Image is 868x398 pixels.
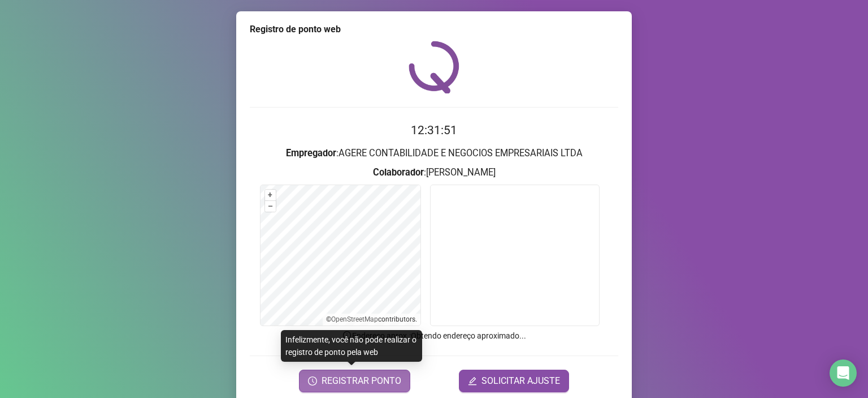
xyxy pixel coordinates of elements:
[308,376,317,386] span: clock-circle
[468,376,477,386] span: edit
[265,190,276,200] button: +
[331,315,378,323] a: OpenStreetMap
[299,370,410,392] button: REGISTRAR PONTO
[286,148,336,159] strong: Empregador
[409,41,459,93] img: QRPoint
[322,374,401,388] span: REGISTRAR PONTO
[459,370,569,392] button: editSOLICITAR AJUSTE
[265,201,276,212] button: –
[250,146,618,161] h3: : AGERE CONTABILIDADE E NEGOCIOS EMPRESARIAIS LTDA
[326,315,417,323] li: © contributors.
[373,167,424,178] strong: Colaborador
[481,374,560,388] span: SOLICITAR AJUSTE
[250,165,618,180] h3: : [PERSON_NAME]
[250,23,618,36] div: Registro de ponto web
[281,330,422,362] div: Infelizmente, você não pode realizar o registro de ponto pela web
[250,329,618,342] p: Endereço aprox. : Obtendo endereço aproximado...
[411,123,457,137] time: 12:31:51
[830,360,857,387] div: Open Intercom Messenger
